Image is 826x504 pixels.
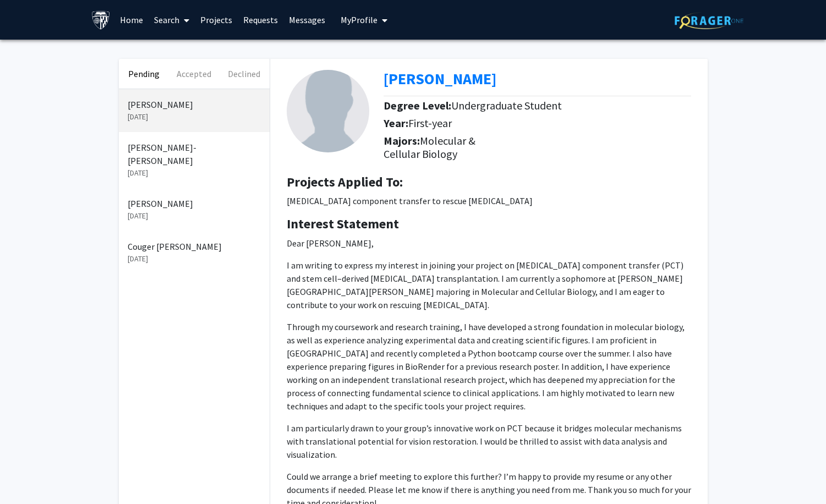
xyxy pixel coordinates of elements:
b: Degree Level: [384,98,451,112]
b: Interest Statement [287,215,399,232]
b: Majors: [384,134,420,147]
p: [PERSON_NAME]-[PERSON_NAME] [128,141,261,167]
p: [DATE] [128,210,261,222]
p: [PERSON_NAME] [128,197,261,210]
p: Through my coursework and research training, I have developed a strong foundation in molecular bi... [287,320,691,413]
p: Couger [PERSON_NAME] [128,240,261,253]
b: Projects Applied To: [287,173,403,190]
button: Declined [219,59,269,89]
button: Accepted [169,59,219,89]
b: Year: [384,116,408,130]
a: Search [149,1,195,39]
p: Dear [PERSON_NAME], [287,237,691,250]
span: First-year [408,116,452,130]
p: [PERSON_NAME] [128,98,261,111]
iframe: Chat [8,454,47,496]
p: I am particularly drawn to your group’s innovative work on PCT because it bridges molecular mecha... [287,421,691,461]
a: Opens in a new tab [384,69,496,89]
span: Undergraduate Student [451,98,562,112]
img: ForagerOne Logo [675,12,743,29]
img: Profile Picture [287,70,369,152]
p: [DATE] [128,111,261,123]
span: My Profile [341,14,378,25]
p: [DATE] [128,167,261,179]
a: Requests [238,1,283,39]
b: [PERSON_NAME] [384,69,496,89]
p: [MEDICAL_DATA] component transfer to rescue [MEDICAL_DATA] [287,194,691,207]
span: Molecular & Cellular Biology [384,134,475,161]
p: I am writing to express my interest in joining your project on [MEDICAL_DATA] component transfer ... [287,259,691,311]
img: Johns Hopkins University Logo [91,10,111,30]
button: Pending [119,59,169,89]
a: Home [114,1,149,39]
p: [DATE] [128,253,261,265]
a: Messages [283,1,331,39]
a: Projects [195,1,238,39]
